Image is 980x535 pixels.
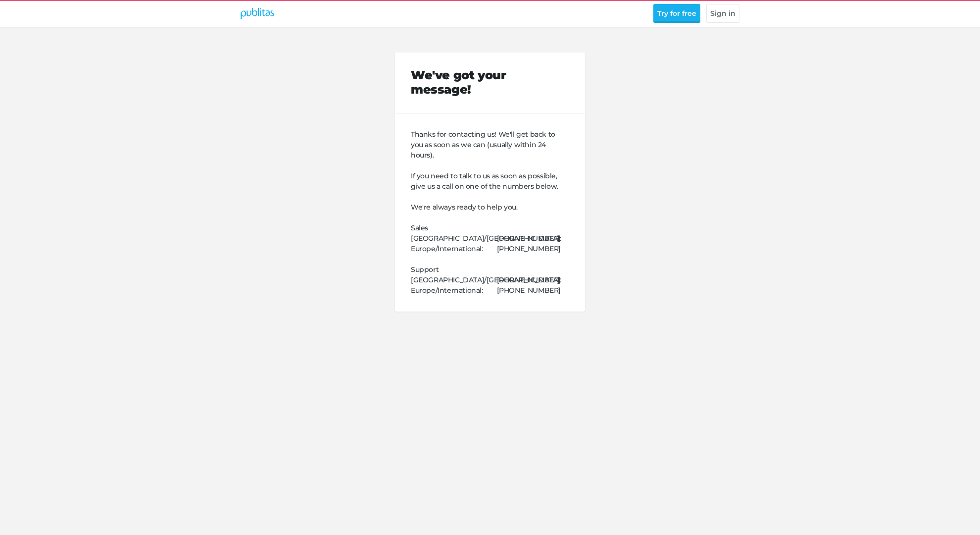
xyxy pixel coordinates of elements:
strong: Support [411,265,439,274]
a: [PHONE_NUMBER] [497,234,561,243]
div: Thanks for contacting us! We'll get back to you as soon as we can (usually within 24 hours). [411,129,569,160]
button: Sign in [706,4,739,23]
div: If you need to talk to us as soon as possible, give us a call on one of the numbers below. [411,171,569,192]
button: Try for free [653,4,700,23]
span: Europe/International : [411,244,495,254]
span: [GEOGRAPHIC_DATA]/[GEOGRAPHIC_DATA] : [411,233,495,244]
h2: We've got your message! [411,68,569,97]
strong: Sales [411,223,428,232]
span: [GEOGRAPHIC_DATA]/[GEOGRAPHIC_DATA] : [411,275,495,285]
a: [PHONE_NUMBER] [497,275,561,284]
span: Europe/International : [411,285,495,296]
div: We're always ready to help you. [411,202,569,213]
a: [PHONE_NUMBER] [497,286,561,295]
a: [PHONE_NUMBER] [497,244,561,253]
